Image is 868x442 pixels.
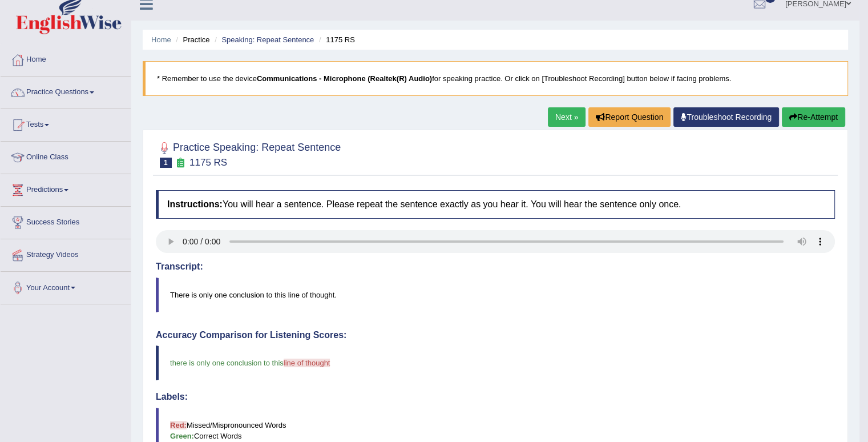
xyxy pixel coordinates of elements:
a: Tests [1,109,131,138]
small: Exam occurring question [175,158,187,168]
a: Next » [548,107,586,127]
h2: Practice Speaking: Repeat Sentence [156,139,341,168]
b: Green: [170,432,194,440]
li: Practice [173,34,209,45]
small: 1175 RS [189,157,227,168]
b: Instructions: [167,199,223,209]
h4: Transcript: [156,262,835,272]
li: 1175 RS [316,34,355,45]
blockquote: * Remember to use the device for speaking practice. Or click on [Troubleshoot Recording] button b... [143,61,848,96]
a: Success Stories [1,207,131,235]
h4: Labels: [156,392,835,402]
button: Re-Attempt [782,107,845,127]
h4: You will hear a sentence. Please repeat the sentence exactly as you hear it. You will hear the se... [156,190,835,219]
span: there is only one conclusion to this [170,359,284,367]
a: Strategy Videos [1,239,131,268]
a: Online Class [1,142,131,170]
a: Practice Questions [1,77,131,105]
b: Red: [170,421,187,429]
a: Home [1,44,131,73]
b: Communications - Microphone (Realtek(R) Audio) [257,74,432,83]
a: Predictions [1,174,131,203]
h4: Accuracy Comparison for Listening Scores: [156,330,835,340]
span: line of thought [284,359,330,367]
blockquote: There is only one conclusion to this line of thought. [156,278,835,312]
span: 1 [160,158,172,168]
button: Report Question [588,107,671,127]
a: Home [151,35,171,44]
a: Speaking: Repeat Sentence [221,35,314,44]
a: Your Account [1,272,131,300]
a: Troubleshoot Recording [673,107,779,127]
